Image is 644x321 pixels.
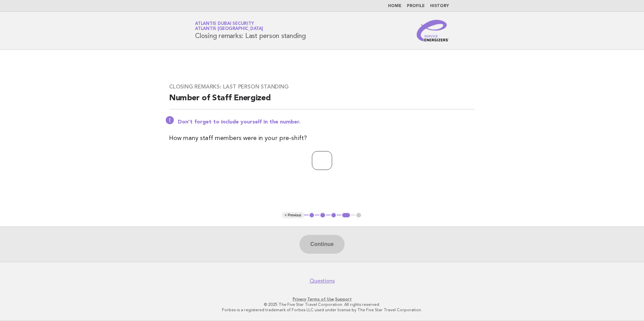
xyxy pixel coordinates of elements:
[335,297,352,301] a: Support
[293,297,306,301] a: Privacy
[282,212,304,219] button: < Previous
[310,278,335,284] a: Questions
[195,22,263,31] a: Atlantis Dubai SecurityAtlantis [GEOGRAPHIC_DATA]
[116,307,528,313] p: Forbes is a registered trademark of Forbes LLC used under license by The Five Star Travel Corpora...
[388,4,401,8] a: Home
[169,93,475,109] h2: Number of Staff Energized
[178,119,475,126] p: Don't forget to include yourself in the number.
[195,27,263,31] span: Atlantis [GEOGRAPHIC_DATA]
[169,83,475,90] h3: Closing remarks: Last person standing
[417,20,449,41] img: Service Energizers
[319,212,326,219] button: 2
[116,302,528,307] p: © 2025 The Five Star Travel Corporation. All rights reserved.
[407,4,425,8] a: Profile
[307,297,334,301] a: Terms of Use
[309,212,315,219] button: 1
[169,134,475,143] p: How many staff members were in your pre-shift?
[341,212,351,219] button: 4
[116,296,528,302] p: · ·
[330,212,337,219] button: 3
[430,4,449,8] a: History
[195,22,306,39] h1: Closing remarks: Last person standing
